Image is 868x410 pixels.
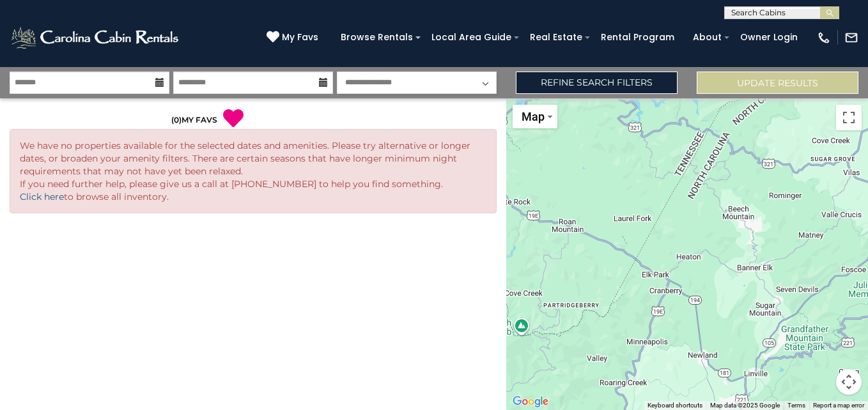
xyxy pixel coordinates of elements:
button: Map camera controls [836,369,862,395]
a: Real Estate [523,27,589,47]
a: About [686,27,728,47]
span: Map data ©2025 Google [710,402,780,409]
a: Local Area Guide [425,27,518,47]
img: phone-regular-white.png [817,31,831,45]
img: White-1-2.png [10,25,182,50]
img: Google [509,393,552,410]
span: My Favs [282,31,318,44]
a: Report a map error [813,402,864,409]
a: Open this area in Google Maps (opens a new window) [509,393,552,410]
a: Browse Rentals [334,27,419,47]
a: Click here [20,191,64,202]
img: mail-regular-white.png [844,31,858,45]
span: ( ) [171,115,182,125]
a: Terms (opens in new tab) [787,402,805,409]
span: 0 [174,115,179,125]
a: Refine Search Filters [516,72,678,94]
a: Rental Program [594,27,681,47]
a: My Favs [267,31,322,45]
button: Change map style [513,105,557,128]
button: Update Results [697,72,858,94]
button: Keyboard shortcuts [647,401,702,410]
a: Owner Login [734,27,804,47]
a: (0)MY FAVS [171,115,217,125]
span: Map [522,110,545,123]
p: We have no properties available for the selected dates and amenities. Please try alternative or l... [20,139,486,203]
button: Toggle fullscreen view [836,105,862,130]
